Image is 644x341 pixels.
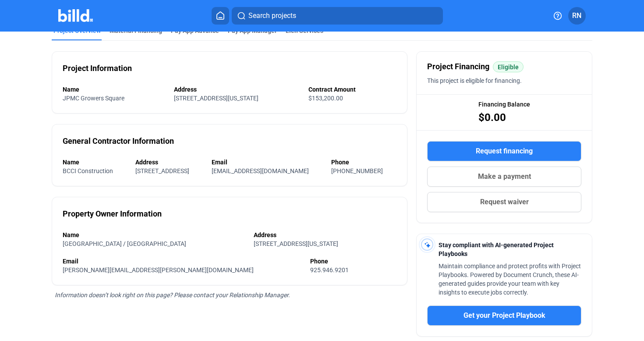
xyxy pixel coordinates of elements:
span: [PERSON_NAME][EMAIL_ADDRESS][PERSON_NAME][DOMAIN_NAME] [63,266,254,274]
div: General Contractor Information [63,135,174,147]
div: Project Information [63,62,132,75]
span: Financing Balance [478,100,530,109]
button: Search projects [232,7,443,25]
span: Project Financing [427,60,489,73]
span: Search projects [248,11,296,21]
div: Name [63,231,245,239]
span: JPMC Growers Square [63,95,124,102]
span: Stay compliant with AI-generated Project Playbooks [439,242,554,257]
div: Address [254,231,397,239]
span: 925.946.9201 [310,266,349,274]
img: Billd Company Logo [58,9,93,22]
div: Email [212,158,322,167]
span: Make a payment [478,171,531,182]
mat-chip: Eligible [493,61,524,72]
div: Email [63,257,301,266]
div: Phone [331,158,396,167]
span: [STREET_ADDRESS][US_STATE] [174,95,258,102]
span: $0.00 [478,110,506,124]
div: Name [63,85,166,94]
button: Request financing [427,141,581,161]
span: Maintain compliance and protect profits with Project Playbooks. Powered by Document Crunch, these... [439,263,581,296]
button: Get your Project Playbook [427,305,581,326]
button: Request waiver [427,192,581,212]
div: Contract Amount [308,85,397,94]
span: This project is eligible for financing. [427,77,522,84]
span: Information doesn’t look right on this page? Please contact your Relationship Manager. [55,291,290,298]
span: Get your Project Playbook [464,310,545,321]
div: Name [63,158,127,167]
button: RN [568,7,586,25]
button: Make a payment [427,167,581,187]
span: $153,200.00 [308,95,343,102]
span: [EMAIL_ADDRESS][DOMAIN_NAME] [212,167,309,174]
span: [GEOGRAPHIC_DATA] / [GEOGRAPHIC_DATA] [63,240,186,247]
span: [STREET_ADDRESS] [135,167,189,174]
span: RN [572,11,581,21]
span: [PHONE_NUMBER] [331,167,383,174]
div: Address [174,85,300,94]
span: Request waiver [480,197,529,207]
div: Property Owner Information [63,208,162,220]
div: Phone [310,257,396,266]
span: Request financing [476,146,533,156]
span: BCCI Construction [63,167,113,174]
span: [STREET_ADDRESS][US_STATE] [254,240,338,247]
div: Address [135,158,203,167]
